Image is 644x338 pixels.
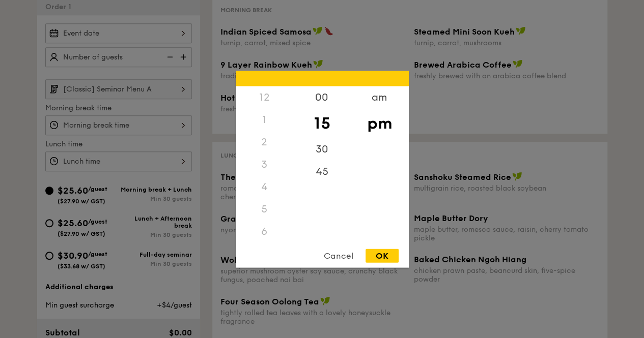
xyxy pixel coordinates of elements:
div: 30 [293,138,351,160]
div: 15 [293,108,351,138]
div: 1 [236,108,293,131]
div: 6 [236,220,293,242]
div: am [351,86,408,108]
div: Cancel [314,249,363,262]
div: 00 [293,86,351,108]
div: 3 [236,153,293,175]
div: 45 [293,160,351,182]
div: OK [366,249,399,262]
div: 5 [236,198,293,220]
div: 12 [236,86,293,108]
div: pm [351,108,408,138]
div: 2 [236,131,293,153]
div: 4 [236,175,293,198]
